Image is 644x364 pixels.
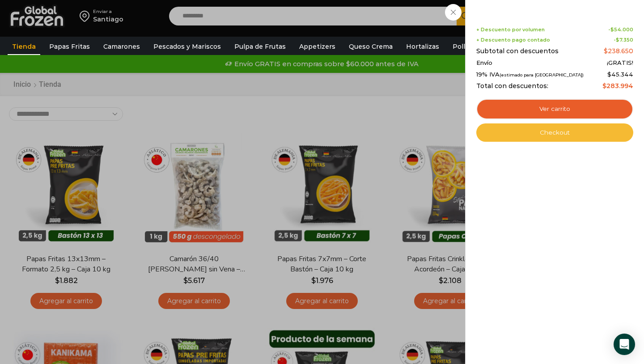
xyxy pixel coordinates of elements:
span: + Descuento por volumen [476,27,545,33]
a: Papas Fritas [45,38,94,55]
span: $ [607,71,611,78]
a: Queso Crema [344,38,397,55]
a: Camarones [99,38,144,55]
span: Subtotal con descuentos [476,47,559,55]
bdi: 54.000 [610,26,633,33]
span: Total con descuentos: [476,82,548,90]
div: Open Intercom Messenger [614,334,635,355]
span: + Descuento pago contado [476,37,550,43]
span: $ [604,47,608,55]
span: $ [602,82,606,90]
bdi: 283.994 [602,82,633,90]
a: Pollos [448,38,477,55]
span: ¡GRATIS! [607,59,633,67]
span: $ [616,37,619,43]
a: Hortalizas [402,38,444,55]
span: - [614,37,633,43]
small: (estimado para [GEOGRAPHIC_DATA]) [500,72,584,77]
span: $ [610,26,614,33]
span: Envío [476,59,492,67]
bdi: 238.650 [604,47,633,55]
a: Pescados y Mariscos [149,38,225,55]
span: - [608,27,633,33]
a: Tienda [8,38,40,55]
span: 19% IVA [476,71,584,78]
a: Pulpa de Frutas [230,38,290,55]
span: 45.344 [607,71,633,78]
a: Ver carrito [476,99,633,119]
a: Checkout [476,123,633,142]
a: Appetizers [295,38,340,55]
bdi: 7.350 [616,37,633,43]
